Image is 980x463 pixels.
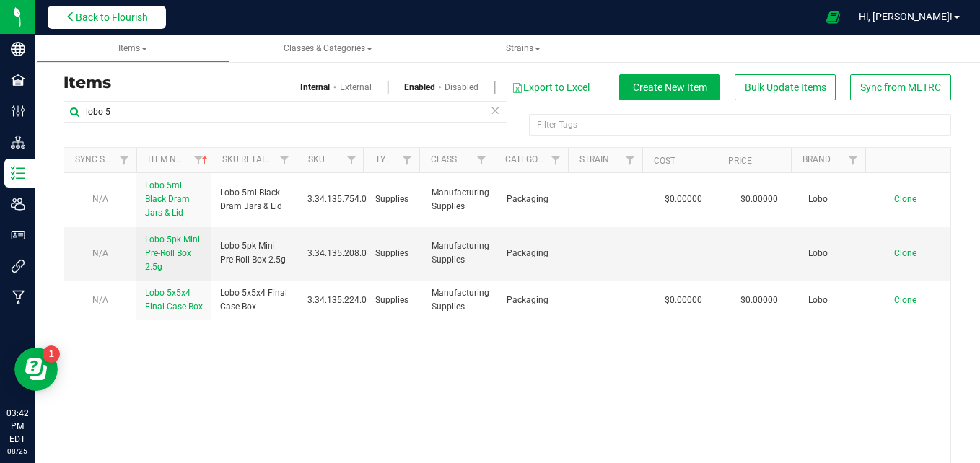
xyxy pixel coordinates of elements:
span: Lobo 5x5x4 Final Case Box [220,286,289,314]
inline-svg: Distribution [11,135,25,149]
span: Hi, [PERSON_NAME]! [859,11,953,22]
inline-svg: Configuration [11,104,25,118]
span: 3.34.135.208.0 [307,247,367,260]
span: Supplies [375,193,414,206]
a: Class [431,154,457,164]
a: Filter [113,148,136,172]
span: Open Ecommerce Menu [817,3,849,31]
button: Back to Flourish [48,6,166,29]
span: Packaging [507,247,564,260]
span: Create New Item [633,81,707,93]
span: Clear [490,101,500,120]
a: Disabled [445,81,478,94]
a: Cost [654,156,675,166]
a: Brand [802,154,831,164]
button: Create New Item [619,74,720,100]
button: Sync from METRC [850,74,951,100]
span: N/A [92,194,108,204]
span: Clone [894,194,916,204]
span: Packaging [507,294,564,307]
iframe: Resource center unread badge [43,345,60,363]
inline-svg: User Roles [11,228,25,242]
a: Enabled [404,81,435,94]
span: 3.34.135.754.0 [307,193,367,206]
p: 08/25 [6,446,28,457]
a: Filter [544,148,568,172]
a: Filter [395,148,419,172]
a: Clone [894,248,931,258]
inline-svg: Integrations [11,259,25,273]
span: Lobo 5pk Mini Pre-Roll Box 2.5g [145,234,200,272]
span: Lobo [808,294,866,307]
a: Filter [841,148,865,172]
inline-svg: Users [11,197,25,211]
a: Clone [894,295,931,305]
a: Item Name [148,154,211,164]
span: 3.34.135.224.0 [307,294,367,307]
span: Sync from METRC [860,81,941,93]
inline-svg: Manufacturing [11,290,25,304]
iframe: Resource center [14,348,58,391]
span: $0.00000 [657,189,709,210]
a: Lobo 5ml Black Dram Jars & Lid [145,179,203,221]
input: Search Item Name, SKU Retail Name, or Part Number [64,101,507,123]
span: Strains [506,43,541,53]
span: Classes & Categories [284,43,372,53]
span: Lobo 5ml Black Dram Jars & Lid [220,186,289,213]
h3: Items [64,74,496,92]
a: Price [728,156,752,166]
span: N/A [92,248,108,258]
a: Filter [187,148,211,172]
span: Packaging [507,193,564,206]
span: Back to Flourish [76,12,148,23]
span: Lobo 5pk Mini Pre-Roll Box 2.5g [220,239,289,267]
span: Clone [894,248,916,258]
a: SKU [308,154,325,164]
inline-svg: Facilities [11,73,25,87]
a: Type [375,154,396,164]
inline-svg: Inventory [11,166,25,180]
a: Clone [894,194,931,204]
span: $0.00000 [733,290,785,311]
a: Category [505,154,548,164]
button: Export to Excel [511,75,590,100]
a: Sync Status [75,154,131,164]
span: Clone [894,295,916,305]
a: Internal [300,81,330,94]
span: Manufacturing Supplies [432,186,489,213]
span: Lobo 5ml Black Dram Jars & Lid [145,180,190,218]
span: $0.00000 [733,189,785,210]
span: Items [118,43,147,53]
span: Manufacturing Supplies [432,239,489,267]
span: Supplies [375,247,414,260]
a: Filter [339,148,363,172]
a: Filter [469,148,493,172]
a: Lobo 5x5x4 Final Case Box [145,286,203,314]
span: Lobo [808,193,866,206]
a: Filter [618,148,642,172]
a: Strain [579,154,609,164]
span: N/A [92,295,108,305]
span: Manufacturing Supplies [432,286,489,314]
button: Bulk Update Items [735,74,836,100]
span: Supplies [375,294,414,307]
span: Bulk Update Items [745,81,826,93]
span: $0.00000 [657,290,709,311]
a: Filter [272,148,296,172]
a: Lobo 5pk Mini Pre-Roll Box 2.5g [145,233,203,275]
a: External [340,81,372,94]
span: Lobo [808,247,866,260]
a: Sku Retail Display Name [222,154,331,164]
inline-svg: Company [11,42,25,56]
span: Lobo 5x5x4 Final Case Box [145,288,203,312]
p: 03:42 PM EDT [6,407,28,446]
